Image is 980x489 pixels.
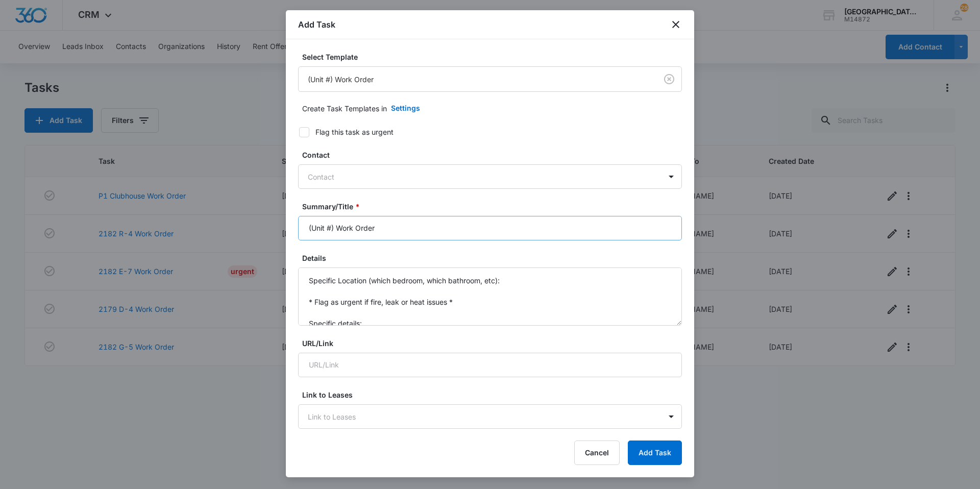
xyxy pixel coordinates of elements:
button: Settings [381,96,430,120]
label: Summary/Title [302,201,686,212]
button: Cancel [574,441,620,465]
p: Create Task Templates in [302,103,387,114]
label: Select Template [302,52,686,62]
label: URL/Link [302,338,686,349]
input: URL/Link [298,353,682,377]
label: Contact [302,150,686,160]
label: Details [302,253,686,263]
button: close [670,18,682,31]
h1: Add Task [298,18,335,31]
textarea: Specific Location (which bedroom, which bathroom, etc): * Flag as urgent if fire, leak or heat is... [298,267,682,326]
button: Clear [661,71,677,87]
label: Link to Leases [302,389,686,400]
input: Summary/Title [298,216,682,240]
div: Flag this task as urgent [315,127,394,137]
button: Add Task [628,441,682,465]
